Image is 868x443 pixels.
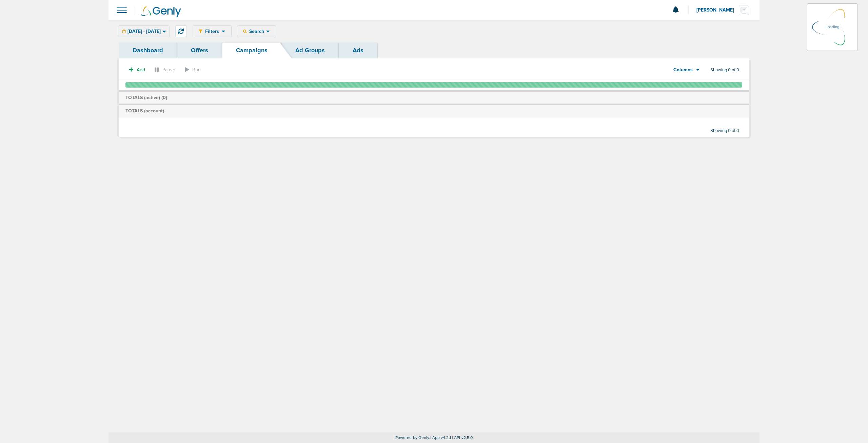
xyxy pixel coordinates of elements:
a: Campaigns [222,42,281,58]
span: 0 [163,95,166,100]
td: TOTALS (active) ( ) [119,91,749,105]
span: Add [137,67,145,73]
button: Add [125,65,149,75]
td: TOTALS (account) [119,104,749,117]
img: Genly [141,6,181,17]
span: | App v4.2.1 [430,435,451,440]
a: Offers [177,42,222,58]
p: Powered by Genly. [108,435,759,440]
span: Showing 0 of 0 [710,128,739,134]
span: Showing 0 of 0 [710,67,739,73]
span: | API v2.5.0 [452,435,473,440]
a: Ads [339,42,377,58]
span: [PERSON_NAME] [696,8,739,13]
a: Ad Groups [281,42,339,58]
p: Loading [826,23,839,31]
a: Dashboard [119,42,177,58]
